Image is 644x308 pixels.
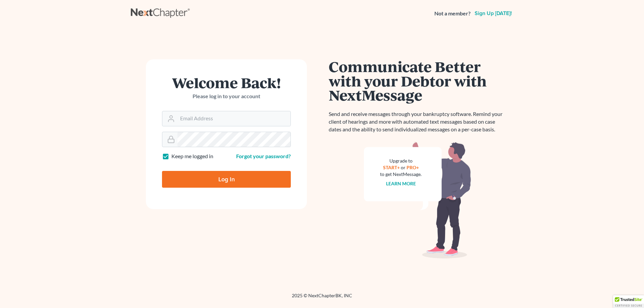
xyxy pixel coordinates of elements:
[380,171,422,178] div: to get NextMessage.
[386,181,416,186] a: Learn more
[131,292,513,304] div: 2025 © NextChapterBK, INC
[162,171,291,188] input: Log In
[236,153,291,159] a: Forgot your password?
[380,158,422,164] div: Upgrade to
[401,165,406,170] span: or
[473,11,513,16] a: Sign up [DATE]!
[162,93,291,100] p: Please log in to your account
[434,10,471,17] strong: Not a member?
[613,295,644,308] div: TrustedSite Certified
[329,59,506,102] h1: Communicate Better with your Debtor with NextMessage
[407,165,419,170] a: PRO+
[162,75,291,90] h1: Welcome Back!
[177,111,290,126] input: Email Address
[171,152,213,160] label: Keep me logged in
[329,110,506,133] p: Send and receive messages through your bankruptcy software. Remind your client of hearings and mo...
[383,165,400,170] a: START+
[364,141,471,259] img: nextmessage_bg-59042aed3d76b12b5cd301f8e5b87938c9018125f34e5fa2b7a6b67550977c72.svg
